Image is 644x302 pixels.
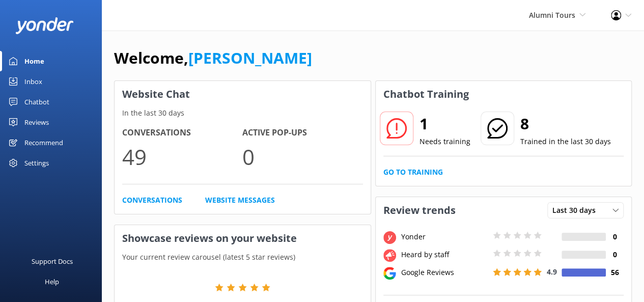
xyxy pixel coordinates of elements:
h4: Conversations [122,126,242,140]
div: Support Docs [32,251,73,271]
div: Home [24,51,44,71]
div: Chatbot [24,92,49,112]
div: Settings [24,153,49,173]
a: Go to Training [383,167,443,178]
h4: 0 [606,231,624,242]
h3: Website Chat [115,81,371,107]
span: 4.9 [547,267,557,277]
h3: Review trends [376,197,463,224]
div: Heard by staff [399,249,490,260]
p: 0 [242,140,362,174]
div: Google Reviews [399,267,490,278]
div: Yonder [399,231,490,242]
p: Trained in the last 30 days [520,136,611,147]
h3: Showcase reviews on your website [115,225,371,252]
h4: Active Pop-ups [242,126,362,140]
p: Your current review carousel (latest 5 star reviews) [115,252,371,263]
h1: Welcome, [114,46,312,70]
h2: 1 [419,112,470,136]
div: Help [45,271,59,292]
img: yonder-white-logo.png [15,17,74,34]
span: Last 30 days [552,205,602,216]
div: Reviews [24,112,49,132]
h3: Chatbot Training [376,81,477,107]
div: Recommend [24,132,63,153]
p: Needs training [419,136,470,147]
p: 49 [122,140,242,174]
h2: 8 [520,112,611,136]
a: Website Messages [205,195,275,206]
span: Alumni Tours [529,10,575,20]
h4: 56 [606,267,624,278]
div: Inbox [24,71,42,92]
a: [PERSON_NAME] [188,47,312,68]
a: Conversations [122,195,182,206]
h4: 0 [606,249,624,260]
p: In the last 30 days [115,107,371,119]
